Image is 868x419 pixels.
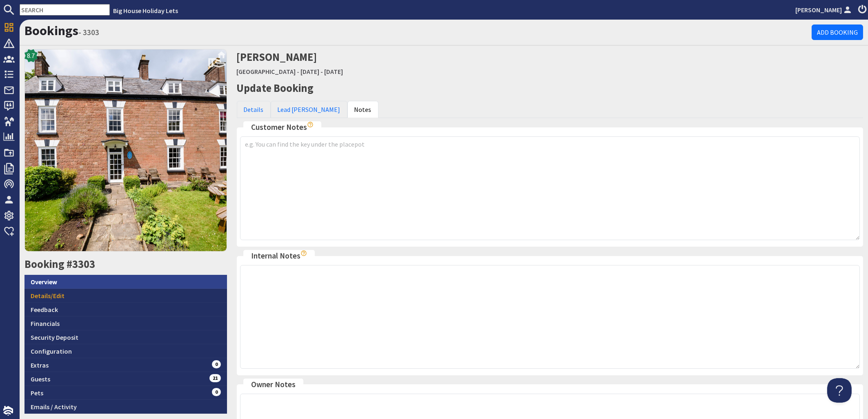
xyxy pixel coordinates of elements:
legend: Owner Notes [243,379,303,390]
a: Pets0 [24,386,227,400]
a: Security Deposit [24,330,227,344]
a: [GEOGRAPHIC_DATA] [237,67,296,76]
h2: Update Booking [237,82,864,95]
a: Overview [24,275,227,289]
a: Feedback [24,303,227,316]
a: Lead [PERSON_NAME] [271,101,347,118]
input: SEARCH [20,4,110,16]
legend: Customer Notes [243,121,321,133]
a: Details/Edit [24,289,227,303]
i: Show hints [300,250,307,256]
iframe: Toggle Customer Support [827,378,852,403]
a: Add Booking [812,25,863,40]
img: Forest House 's icon [24,49,227,252]
img: staytech_i_w-64f4e8e9ee0a9c174fd5317b4b171b261742d2d393467e5bdba4413f4f884c10.svg [3,406,13,416]
legend: Internal Notes [243,250,315,262]
a: Extras0 [24,358,227,372]
span: 21 [209,374,221,382]
h2: [PERSON_NAME] [237,49,651,78]
small: - 3303 [78,27,99,37]
a: [PERSON_NAME] [795,5,853,15]
span: 0 [212,388,221,396]
a: Bookings [24,22,78,39]
a: 8.7 [24,49,227,258]
a: Big House Holiday Lets [113,7,178,15]
span: - [297,67,300,76]
a: Financials [24,316,227,330]
span: 0 [212,360,221,368]
a: [DATE] - [DATE] [301,67,343,76]
i: Show hints [307,121,314,128]
a: Configuration [24,344,227,358]
a: Notes [347,101,378,118]
h2: Booking #3303 [24,258,227,271]
a: Emails / Activity [24,400,227,414]
span: 8.7 [27,51,35,60]
a: Details [237,101,271,118]
a: Guests21 [24,372,227,386]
